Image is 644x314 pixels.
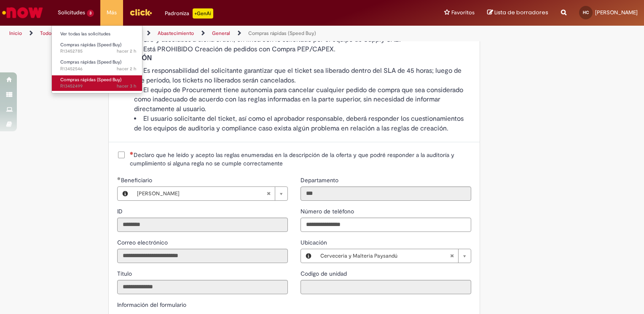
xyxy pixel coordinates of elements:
label: Solo lectura: Título [117,269,134,278]
span: Lista de borradores [494,8,548,16]
a: Inicio [9,30,22,37]
ul: Solicitudes [51,25,142,93]
span: Más [107,8,117,17]
label: Solo lectura: Correo electrónico [117,238,169,247]
span: Obligatorios - Beneficiario [121,176,154,184]
ul: Rutas de acceso a la página [6,26,423,41]
span: hacer 3 h [117,83,136,89]
span: Solo lectura: Título [117,270,134,277]
li: El equipo de Procurement tiene autonomia para cancelar cualquier pedido de compra que sea conside... [134,85,471,114]
span: hacer 2 h [117,66,136,72]
button: Beneficiario, Vista previa de este registro Hector Macchi Cawen [118,187,133,200]
span: R13452499 [60,83,136,90]
span: Declaro que he leído y acepto las reglas enumeradas en la descripción de la oferta y que podré re... [130,151,471,168]
label: Solo lectura: Departamento [301,176,340,184]
span: Solo lectura: Correo electrónico [117,239,169,246]
span: R13452785 [60,48,136,55]
abbr: Borrar campo Ubicación [445,249,458,263]
time: 27/08/2025 14:30:57 [117,48,136,54]
input: Número de teléfono [301,218,471,232]
li: Está PROHIBIDO Creación de pedidos con Compra PEP/CAPEX. [134,45,471,54]
span: Ubicación [301,239,329,246]
button: Ubicación, Vista previa de este registro Cerveceria y Malteria Paysandú [301,249,316,263]
span: Solo lectura: Codigo de unidad [301,270,349,277]
a: Todos los catálogos [40,30,85,37]
li: Es responsabilidad del solicitante garantizar que el ticket sea liberado dentro del SLA de 45 hor... [134,66,471,85]
time: 27/08/2025 13:50:15 [117,66,136,72]
span: R13452546 [60,66,136,72]
img: ServiceNow [1,4,44,21]
input: Departamento [301,186,471,201]
span: Compras rápidas (Speed Buy) [60,59,121,65]
a: Abrir R13452546 : Compras rápidas (Speed Buy) [52,58,145,73]
span: Solo lectura: ID [117,208,124,215]
div: Padroniza [165,8,213,19]
a: Lista de borradores [487,9,548,17]
abbr: Borrar campo Beneficiario [262,187,275,200]
span: Cerveceria y Malteria Paysandú [320,249,450,263]
span: HC [583,10,589,15]
input: Codigo de unidad [301,280,471,294]
p: +GenAi [193,8,213,19]
time: 27/08/2025 13:42:36 [117,83,136,89]
span: [PERSON_NAME] [595,9,638,16]
span: Cumplimentación obligatoria [117,177,121,180]
span: Solicitudes [58,8,85,17]
label: Solo lectura: ID [117,207,124,216]
a: Abrir R13452785 : Compras rápidas (Speed Buy) [52,40,145,56]
span: Obligatorios [130,152,134,155]
input: ID [117,218,288,232]
a: Compras rápidas (Speed Buy) [248,30,316,37]
input: Título [117,280,288,294]
input: Correo electrónico [117,249,288,263]
span: Compras rápidas (Speed Buy) [60,77,121,83]
span: Solo lectura: Departamento [301,176,340,184]
span: Número de teléfono [301,208,356,215]
label: Información del formulario [117,301,186,309]
span: hacer 2 h [117,48,136,54]
a: Ver todas las solicitudes [52,29,145,39]
img: click_logo_yellow_360x200.png [129,6,152,19]
a: Abrir R13452499 : Compras rápidas (Speed Buy) [52,75,145,91]
span: Compras rápidas (Speed Buy) [60,42,121,48]
a: General [212,30,230,37]
span: 3 [87,10,94,17]
label: Solo lectura: Codigo de unidad [301,269,349,278]
a: Cerveceria y Malteria PaysandúBorrar campo Ubicación [316,249,471,263]
li: El usuario solicitante del ticket, así como el aprobador responsable, deberá responder los cuesti... [134,114,471,133]
span: Favoritos [451,8,475,17]
span: [PERSON_NAME] [137,187,266,200]
a: [PERSON_NAME]Borrar campo Beneficiario [133,187,287,200]
a: Abastecimiento [158,30,194,37]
